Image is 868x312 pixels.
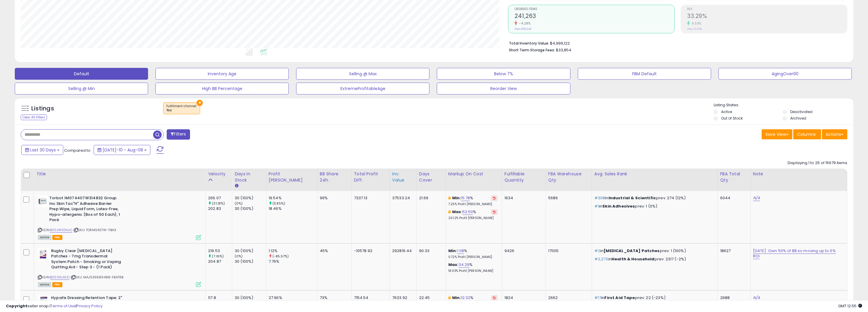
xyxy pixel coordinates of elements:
[419,171,443,183] div: Days Cover
[594,256,608,262] span: #2,273
[31,104,54,113] h5: Listings
[208,171,230,177] div: Velocity
[269,171,315,183] div: Profit [PERSON_NAME]
[21,115,47,120] div: Clear All Filters
[38,282,51,287] span: All listings currently available for purchase on Amazon
[504,195,541,201] div: 1634
[15,83,148,94] button: Selling @ Min
[235,171,264,183] div: Days In Stock
[548,171,589,183] div: FBA Warehouse Qty
[448,202,497,206] p: 7.25% Profit [PERSON_NAME]
[504,171,543,183] div: Fulfillable Quantity
[166,104,197,113] span: Fulfillment channel :
[36,171,203,177] div: Title
[272,254,289,259] small: (-85.57%)
[296,83,429,94] button: ExtremeProfitableAge
[687,27,702,31] small: Prev: 31.25%
[515,8,674,11] span: Ordered Items
[235,206,266,211] div: 30 (100%)
[52,282,62,287] span: FBA
[269,206,317,211] div: 18.46%
[419,248,441,254] div: 90.33
[515,13,674,21] h2: 241,263
[50,228,72,233] a: B00JWSDHJC
[448,269,497,273] p: 18.03% Profit [PERSON_NAME]
[452,195,461,201] b: Min:
[392,195,412,201] div: 37533.24
[272,201,285,206] small: (5.85%)
[548,248,587,254] div: 17005
[167,129,190,140] button: Filters
[721,116,743,121] label: Out of Stock
[762,129,792,139] button: Save View
[320,195,347,201] div: 99%
[515,27,532,31] small: Prev: 252,040
[155,83,289,94] button: High BB Percentage
[594,203,599,209] span: #1
[504,248,541,254] div: 9426
[448,171,499,177] div: Markup on Cost
[38,195,201,239] div: ASIN:
[788,160,847,166] div: Displaying 1 to 25 of 15679 items
[509,39,843,46] li: $4,999,122
[448,248,457,254] b: Min:
[354,248,385,254] div: -10578.92
[448,262,497,273] div: %
[71,275,123,280] span: | SKU: MAJ536589488-FBATRB
[690,21,701,26] small: 6.53%
[720,248,746,254] div: 18627
[448,255,497,259] p: 0.72% Profit [PERSON_NAME]
[52,235,62,240] span: FBA
[721,109,732,114] label: Active
[208,195,232,201] div: 266.07
[448,262,459,267] b: Max:
[155,68,289,80] button: Inventory Age
[714,102,853,108] p: Listing States:
[452,209,463,215] b: Max:
[517,21,530,26] small: -4.28%
[38,195,48,207] img: 31bGfSFRFbL._SL40_.jpg
[30,147,56,153] span: Last 30 Days
[15,68,148,80] button: Default
[6,303,103,309] div: seller snap | |
[797,131,816,137] span: Columns
[720,195,746,201] div: 6044
[548,195,587,201] div: 5689
[448,248,497,259] div: %
[235,259,266,264] div: 30 (100%)
[790,109,812,114] label: Deactivated
[822,129,847,139] button: Actions
[448,209,497,220] div: %
[790,116,806,121] label: Archived
[463,209,473,215] a: 52.50
[235,195,266,201] div: 30 (100%)
[594,171,715,177] div: Avg. Sales Rank
[753,195,760,201] a: N/A
[212,201,225,206] small: (31.18%)
[235,254,243,259] small: (0%)
[753,248,836,259] a: [DATE]: Own 50% of BB so moving up to 0% ROI
[509,41,549,46] b: Total Inventory Value:
[269,195,317,201] div: 19.54%
[354,171,387,183] div: Total Profit Diff.
[594,195,713,201] p: in prev: 274 (12%)
[718,68,852,80] button: AgingOver90
[594,257,713,262] p: in prev: 2317 (-2%)
[208,206,232,211] div: 202.83
[49,195,121,224] b: Torbot IM074407W314832 Group Inc Skin Tac"H" Adhesive Barrier Prep Wipe, Liquid Form, Latex-Free,...
[197,100,203,106] button: ×
[38,235,51,240] span: All listings currently available for purchase on Amazon
[753,171,845,177] div: Note
[611,256,655,262] span: Health & Household
[687,8,847,11] span: ROI
[6,303,27,309] strong: Copyright
[603,248,660,254] span: [MEDICAL_DATA] Patches
[212,254,224,259] small: (7.16%)
[38,248,201,287] div: ASIN:
[50,275,70,280] a: B0036LAE3I
[51,248,123,272] b: Rugby Clear [MEDICAL_DATA] Patches - 7mg Transdermal System Patch - Smoking or Vaping Quitting Ai...
[392,248,412,254] div: 292816.44
[38,248,50,260] img: 41IIIKNIiEL._SL40_.jpg
[594,204,713,209] p: in prev: 1 (0%)
[296,68,429,80] button: Selling @ Max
